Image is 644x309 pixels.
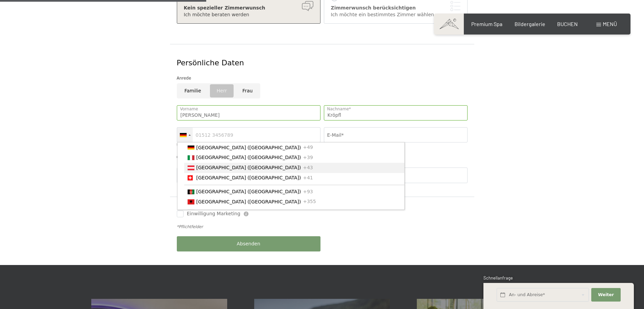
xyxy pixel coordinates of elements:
a: BUCHEN [557,21,578,27]
span: Schnellanfrage [483,275,513,281]
span: +41 [303,175,313,180]
span: [GEOGRAPHIC_DATA] ([GEOGRAPHIC_DATA]) [196,199,301,204]
span: [GEOGRAPHIC_DATA] ([GEOGRAPHIC_DATA]) [196,155,301,160]
div: Persönliche Daten [177,58,468,68]
span: +43 [303,165,313,170]
span: +213 [303,209,316,214]
div: Ich möchte ein bestimmtes Zimmer wählen [331,12,460,18]
div: *Pflichtfelder [177,224,468,230]
span: Menü [603,21,617,27]
div: Kein spezieller Zimmerwunsch [184,5,313,12]
span: [GEOGRAPHIC_DATA] ([GEOGRAPHIC_DATA]) [196,175,301,180]
div: Ich möchte beraten werden [184,12,313,18]
span: +49 [303,145,313,150]
span: +93 [303,189,313,194]
span: [GEOGRAPHIC_DATA] (‫[GEOGRAPHIC_DATA]‬‎) [196,209,301,214]
div: Germany (Deutschland): +49 [177,128,193,142]
ul: List of countries [177,142,405,210]
input: 01512 3456789 [177,127,320,142]
a: Premium Spa [471,21,502,27]
span: [GEOGRAPHIC_DATA] ([GEOGRAPHIC_DATA]) [196,145,301,150]
button: Weiter [591,288,620,302]
div: Zimmerwunsch berücksichtigen [331,5,460,12]
span: [GEOGRAPHIC_DATA] (‫[GEOGRAPHIC_DATA]‬‎) [196,189,301,194]
span: Absenden [237,241,260,247]
span: [GEOGRAPHIC_DATA] ([GEOGRAPHIC_DATA]) [196,165,301,170]
a: Bildergalerie [515,21,545,27]
span: +39 [303,155,313,160]
label: für evtl. Rückfragen [177,143,210,147]
span: +355 [303,199,316,204]
span: Weiter [598,292,614,298]
button: Absenden [177,236,320,251]
div: Anrede [177,75,468,82]
span: Einwilligung Marketing [187,211,240,217]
